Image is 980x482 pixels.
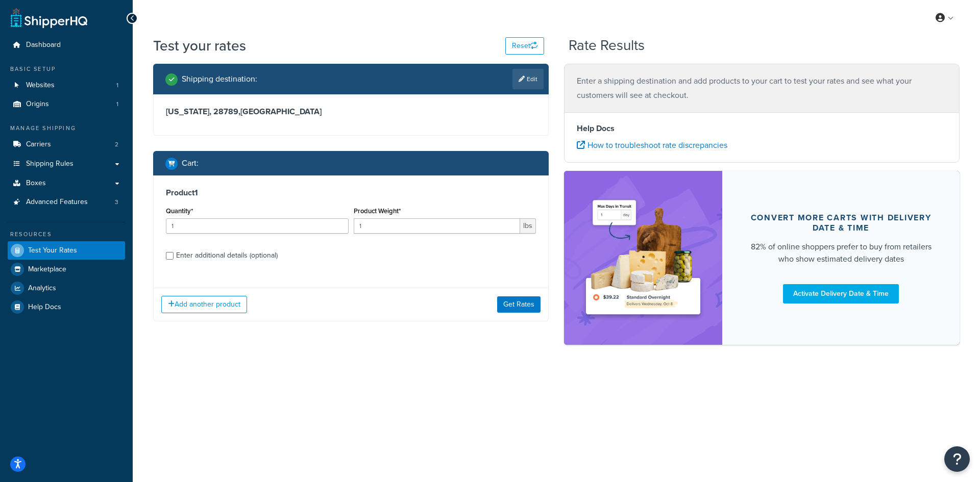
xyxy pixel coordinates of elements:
a: Dashboard [8,36,125,55]
span: Websites [26,81,55,90]
label: Quantity* [166,207,193,215]
button: Add another product [161,296,247,313]
h3: Product 1 [166,188,536,198]
button: Reset [505,37,544,55]
span: Advanced Features [26,198,88,207]
p: Enter a shipping destination and add products to your cart to test your rates and see what your c... [577,74,947,103]
h1: Test your rates [153,36,246,56]
a: How to troubleshoot rate discrepancies [577,139,727,151]
span: Help Docs [28,303,61,312]
li: Websites [8,76,125,95]
h2: Rate Results [569,38,645,54]
a: Test Your Rates [8,241,125,260]
span: 1 [116,81,118,90]
li: Origins [8,95,125,114]
a: Advanced Features3 [8,193,125,212]
a: Analytics [8,279,125,297]
div: Enter additional details (optional) [176,248,278,263]
h2: Cart : [182,159,199,168]
h3: [US_STATE], 28789 , [GEOGRAPHIC_DATA] [166,107,536,117]
li: Carriers [8,135,125,154]
div: 82% of online shoppers prefer to buy from retailers who show estimated delivery dates [747,241,935,265]
button: Get Rates [497,296,541,313]
h4: Help Docs [577,122,947,135]
a: Carriers2 [8,135,125,154]
span: Test Your Rates [28,246,77,255]
h2: Shipping destination : [182,74,257,84]
a: Shipping Rules [8,155,125,173]
a: Activate Delivery Date & Time [783,284,899,303]
a: Origins1 [8,95,125,114]
a: Boxes [8,174,125,193]
input: 0 [166,218,349,234]
input: 0.00 [354,218,521,234]
span: Marketplace [28,265,66,274]
li: Advanced Features [8,193,125,212]
div: Convert more carts with delivery date & time [747,213,935,233]
a: Help Docs [8,298,125,316]
span: Analytics [28,284,56,293]
input: Enter additional details (optional) [166,252,174,260]
span: 2 [115,140,118,149]
div: Resources [8,230,125,239]
a: Marketplace [8,260,125,278]
div: Basic Setup [8,65,125,73]
img: feature-image-ddt-36eae7f7280da8017bfb280eaccd9c446f90b1fe08728e4019434db127062ab4.png [579,186,707,329]
span: Shipping Rules [26,160,73,168]
span: Carriers [26,140,51,149]
span: Boxes [26,179,46,188]
button: Open Resource Center [944,446,970,472]
span: lbs [520,218,536,234]
label: Product Weight* [354,207,401,215]
a: Edit [512,69,544,89]
span: Dashboard [26,41,61,49]
span: Origins [26,100,49,109]
a: Websites1 [8,76,125,95]
span: 3 [115,198,118,207]
div: Manage Shipping [8,124,125,133]
span: 1 [116,100,118,109]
